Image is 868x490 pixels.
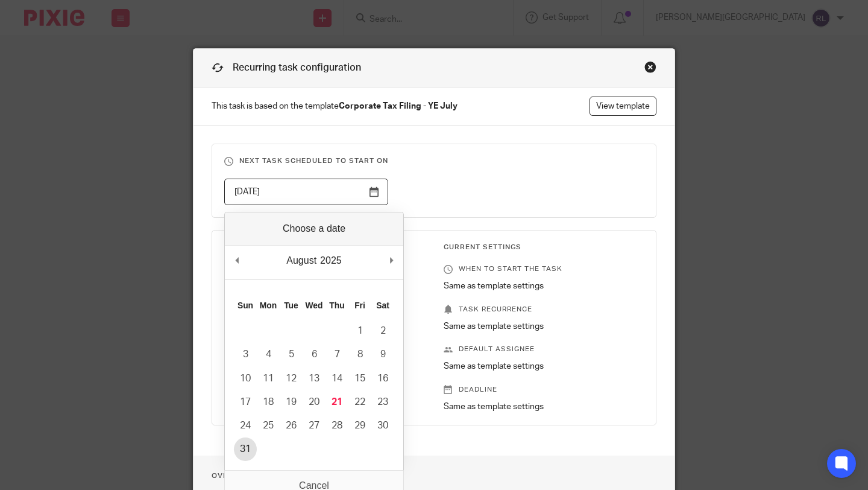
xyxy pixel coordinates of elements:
[354,301,365,310] abbr: Friday
[285,252,318,270] div: August
[325,343,348,366] button: 7
[348,390,371,414] button: 22
[280,367,303,390] button: 12
[260,301,277,310] abbr: Monday
[348,343,371,366] button: 8
[385,252,397,270] button: Next Month
[329,301,344,310] abbr: Thursday
[303,367,325,390] button: 13
[237,301,253,310] abbr: Sunday
[348,367,371,390] button: 15
[325,414,348,437] button: 28
[444,401,644,413] p: Same as template settings
[224,156,644,166] h3: Next task scheduled to start on
[257,414,280,437] button: 25
[644,61,656,73] div: Close this dialog window
[303,343,325,366] button: 6
[371,319,394,343] button: 2
[280,414,303,437] button: 26
[305,301,322,310] abbr: Wednesday
[444,305,644,314] p: Task recurrence
[371,343,394,366] button: 9
[348,414,371,437] button: 29
[212,61,361,75] h1: Recurring task configuration
[444,360,644,372] p: Same as template settings
[325,367,348,390] button: 14
[371,367,394,390] button: 16
[257,343,280,366] button: 4
[376,301,389,310] abbr: Saturday
[257,390,280,414] button: 18
[444,243,644,252] h3: Current Settings
[303,390,325,414] button: 20
[303,414,325,437] button: 27
[280,390,303,414] button: 19
[234,367,257,390] button: 10
[325,390,348,414] button: 21
[284,301,298,310] abbr: Tuesday
[371,414,394,437] button: 30
[348,319,371,343] button: 1
[231,252,243,270] button: Previous Month
[444,280,644,292] p: Same as template settings
[234,390,257,414] button: 17
[257,367,280,390] button: 11
[234,343,257,366] button: 3
[212,100,458,112] span: This task is based on the template
[371,390,394,414] button: 23
[318,252,344,270] div: 2025
[234,414,257,437] button: 24
[444,345,644,354] p: Default assignee
[212,468,359,485] h1: Override Template Settings
[280,343,303,366] button: 5
[444,385,644,395] p: Deadline
[444,320,644,332] p: Same as template settings
[224,179,388,206] input: Use the arrow keys to pick a date
[590,97,656,116] a: View template
[339,102,458,110] strong: Corporate Tax Filing - YE July
[444,264,644,274] p: When to start the task
[234,437,257,461] button: 31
